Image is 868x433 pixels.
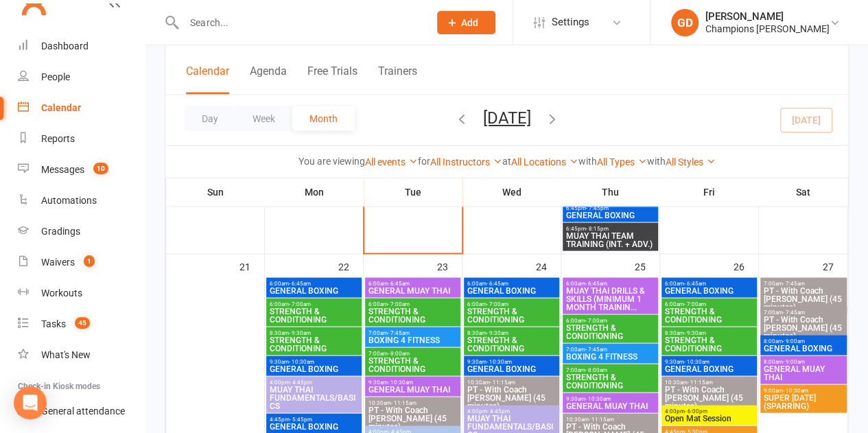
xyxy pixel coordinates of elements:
[536,254,561,277] div: 24
[565,211,655,219] span: GENERAL BOXING
[41,349,91,360] div: What's New
[269,286,359,294] span: GENERAL BOXING
[586,204,609,211] span: - 7:45pm
[364,177,462,206] th: Tue
[18,278,145,309] a: Workouts
[705,10,830,23] div: [PERSON_NAME]
[388,379,413,385] span: - 10:30am
[84,255,95,267] span: 1
[418,155,430,166] strong: for
[41,318,66,329] div: Tasks
[585,280,607,286] span: - 6:45am
[684,280,706,286] span: - 6:45am
[763,387,844,393] span: 9:00am
[368,301,458,307] span: 6:00am
[585,395,611,401] span: - 10:30am
[467,358,556,364] span: 9:30am
[502,155,511,166] strong: at
[467,379,556,385] span: 10:30am
[18,247,145,278] a: Waivers 1
[660,177,759,206] th: Fri
[18,154,145,185] a: Messages 10
[18,185,145,216] a: Automations
[823,254,847,277] div: 27
[93,163,108,174] span: 10
[685,408,707,414] span: - 6:00pm
[783,338,805,344] span: - 9:00am
[763,280,844,286] span: 7:00am
[597,156,647,167] a: All Types
[565,323,655,340] span: STRENGTH & CONDITIONING
[18,31,145,62] a: Dashboard
[166,177,265,206] th: Sun
[365,156,418,167] a: All events
[763,315,844,340] span: PT - With Coach [PERSON_NAME] (45 minutes)
[664,385,754,410] span: PT - With Coach [PERSON_NAME] (45 minutes)
[437,11,495,34] button: Add
[759,177,848,206] th: Sat
[368,280,458,286] span: 6:00am
[467,280,556,286] span: 6:00am
[565,286,655,311] span: MUAY THAI DRILLS & SKILLS (MINIMUM 1 MONTH TRAININ...
[783,387,808,393] span: - 10:30am
[561,177,660,206] th: Thu
[565,204,655,211] span: 6:45pm
[18,216,145,247] a: Gradings
[388,301,410,307] span: - 7:00am
[763,364,844,381] span: GENERAL MUAY THAI
[664,379,754,385] span: 10:30am
[783,280,805,286] span: - 7:45am
[664,286,754,294] span: GENERAL BOXING
[269,416,359,422] span: 4:45pm
[265,177,364,206] th: Mon
[783,358,805,364] span: - 9:00am
[585,317,607,323] span: - 7:00am
[552,7,589,38] span: Settings
[41,71,70,82] div: People
[462,177,561,206] th: Wed
[18,62,145,93] a: People
[671,9,699,36] div: GD
[586,225,609,231] span: - 8:15pm
[269,301,359,307] span: 6:00am
[391,399,417,406] span: - 11:15am
[368,399,458,406] span: 10:30am
[664,280,754,286] span: 6:00am
[41,226,80,237] div: Gradings
[486,301,508,307] span: - 7:00am
[378,65,417,94] button: Trainers
[269,385,359,410] span: MUAY THAI FUNDAMENTALS/BASICS
[734,254,758,277] div: 26
[292,106,355,130] button: Month
[41,133,75,144] div: Reports
[467,336,556,352] span: STRENGTH & CONDITIONING
[289,301,311,307] span: - 7:00am
[565,225,655,231] span: 6:45pm
[307,65,357,94] button: Free Trials
[338,254,363,277] div: 22
[565,317,655,323] span: 6:00am
[666,156,716,167] a: All Styles
[467,301,556,307] span: 6:00am
[368,286,458,294] span: GENERAL MUAY THAI
[269,280,359,286] span: 6:00am
[565,395,655,401] span: 9:30am
[565,231,655,248] span: MUAY THAI TEAM TRAINING (INT. + ADV.)
[664,358,754,364] span: 9:30am
[18,396,145,427] a: General attendance kiosk mode
[585,346,607,352] span: - 7:45am
[565,401,655,410] span: GENERAL MUAY THAI
[684,358,709,364] span: - 10:30am
[41,257,75,268] div: Waivers
[565,416,655,422] span: 10:30am
[763,286,844,311] span: PT - With Coach [PERSON_NAME] (45 minutes)
[289,358,314,364] span: - 10:30am
[565,366,655,373] span: 7:00am
[763,338,844,344] span: 8:00am
[467,286,556,294] span: GENERAL BOXING
[269,364,359,373] span: GENERAL BOXING
[41,195,97,206] div: Automations
[684,301,706,307] span: - 7:00am
[467,408,556,414] span: 4:00pm
[388,280,410,286] span: - 6:45am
